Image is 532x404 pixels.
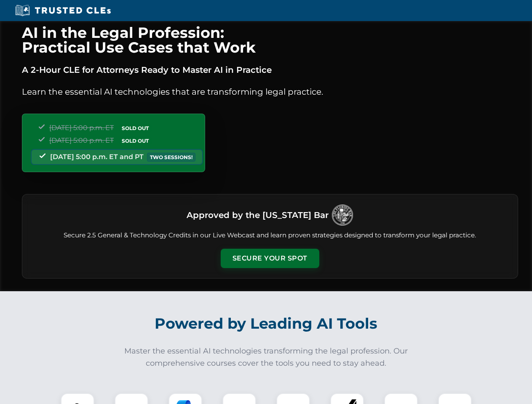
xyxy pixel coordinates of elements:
p: Master the essential AI technologies transforming the legal profession. Our comprehensive courses... [119,345,414,369]
span: SOLD OUT [119,136,152,145]
p: A 2-Hour CLE for Attorneys Ready to Master AI in Practice [22,63,518,77]
span: [DATE] 5:00 p.m. ET [49,136,114,144]
p: Secure 2.5 General & Technology Credits in our Live Webcast and learn proven strategies designed ... [32,231,508,240]
h2: Powered by Leading AI Tools [33,309,500,338]
span: [DATE] 5:00 p.m. ET [49,124,114,132]
h1: AI in the Legal Profession: Practical Use Cases that Work [22,25,518,55]
img: Logo [332,205,353,226]
img: Trusted CLEs [13,4,113,17]
p: Learn the essential AI technologies that are transforming legal practice. [22,85,518,98]
span: SOLD OUT [119,124,152,133]
button: Secure Your Spot [221,249,319,268]
h3: Approved by the [US_STATE] Bar [187,207,329,223]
